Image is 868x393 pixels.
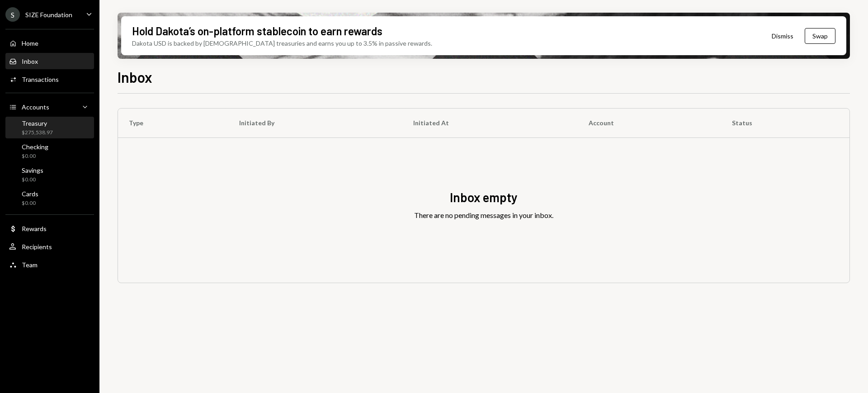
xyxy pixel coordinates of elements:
[5,53,94,69] a: Inbox
[414,210,553,221] div: There are no pending messages in your inbox.
[5,7,20,22] div: S
[22,166,43,174] div: Savings
[22,103,49,111] div: Accounts
[5,35,94,51] a: Home
[22,129,53,137] div: $275,538.97
[450,189,518,206] div: Inbox empty
[22,119,53,127] div: Treasury
[22,225,47,232] div: Rewards
[5,187,94,209] a: Cards$0.00
[5,140,94,162] a: Checking$0.00
[228,109,402,137] th: Initiated By
[760,25,805,47] button: Dismiss
[132,38,432,48] div: Dakota USD is backed by [DEMOGRAPHIC_DATA] treasuries and earns you up to 3.5% in passive rewards.
[22,199,38,207] div: $0.00
[22,57,38,65] div: Inbox
[805,28,835,44] button: Swap
[5,238,94,255] a: Recipients
[22,243,52,251] div: Recipients
[5,99,94,115] a: Accounts
[118,68,152,86] h1: Inbox
[22,76,59,83] div: Transactions
[5,164,94,185] a: Savings$0.00
[402,109,578,137] th: Initiated At
[132,24,382,38] div: Hold Dakota’s on-platform stablecoin to earn rewards
[578,109,721,137] th: Account
[22,176,43,184] div: $0.00
[5,117,94,138] a: Treasury$275,538.97
[22,261,38,269] div: Team
[22,39,38,47] div: Home
[22,152,48,160] div: $0.00
[5,71,94,87] a: Transactions
[22,190,38,198] div: Cards
[25,11,72,19] div: SIZE Foundation
[5,220,94,237] a: Rewards
[22,143,48,151] div: Checking
[5,256,94,273] a: Team
[721,109,849,137] th: Status
[118,109,228,137] th: Type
